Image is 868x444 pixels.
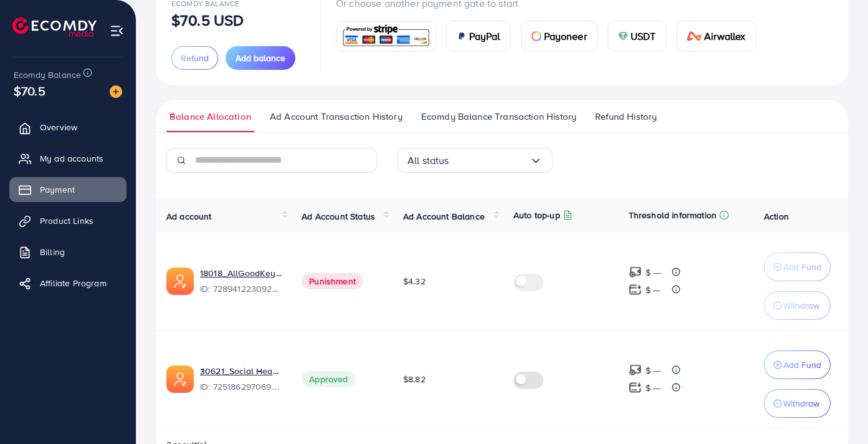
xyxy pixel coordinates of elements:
[469,29,500,44] span: PayPal
[40,246,65,258] span: Billing
[764,389,831,418] button: Withdraw
[513,208,560,223] p: Auto top-up
[403,373,426,385] span: $8.82
[595,110,657,123] span: Refund History
[629,283,642,296] img: top-up amount
[171,46,218,70] button: Refund
[521,21,598,52] a: cardPayoneer
[9,271,126,296] a: Affiliate Program
[166,210,212,223] span: Ad account
[783,396,819,411] p: Withdraw
[783,298,819,313] p: Withdraw
[226,46,295,70] button: Add balance
[421,110,576,123] span: Ecomdy Balance Transaction History
[403,210,485,223] span: Ad Account Balance
[110,85,122,98] img: image
[14,69,81,81] span: Ecomdy Balance
[764,291,831,320] button: Withdraw
[302,273,363,289] span: Punishment
[783,357,821,372] p: Add Fund
[629,266,642,279] img: top-up amount
[815,388,859,435] iframe: Chat
[270,110,403,123] span: Ad Account Transaction History
[646,380,661,395] p: $ ---
[169,110,251,123] span: Balance Allocation
[544,29,587,44] span: Payoneer
[449,151,530,170] input: Search for option
[646,282,661,297] p: $ ---
[200,380,282,393] span: ID: 7251862970697826305
[302,210,375,223] span: Ad Account Status
[408,151,449,170] span: All status
[236,52,285,64] span: Add balance
[9,177,126,202] a: Payment
[336,21,436,52] a: card
[764,350,831,379] button: Add Fund
[200,282,282,295] span: ID: 7289412230922207233
[166,365,194,393] img: ic-ads-acc.e4c84228.svg
[9,239,126,264] a: Billing
[302,371,355,387] span: Approved
[110,24,124,38] img: menu
[340,23,432,50] img: card
[200,267,282,296] div: <span class='underline'>18018_AllGoodKeys_1697198555049</span></br>7289412230922207233
[629,381,642,394] img: top-up amount
[532,31,541,41] img: card
[629,364,642,377] img: top-up amount
[40,277,107,289] span: Affiliate Program
[397,148,553,173] div: Search for option
[618,31,628,41] img: card
[40,121,77,133] span: Overview
[9,115,126,140] a: Overview
[631,29,656,44] span: USDT
[181,52,209,64] span: Refund
[704,29,745,44] span: Airwallex
[9,146,126,171] a: My ad accounts
[166,268,194,295] img: ic-ads-acc.e4c84228.svg
[764,210,789,223] span: Action
[646,363,661,378] p: $ ---
[783,259,821,274] p: Add Fund
[200,365,282,393] div: <span class='underline'>30621_Social Heaven -2_1688455929889</span></br>7251862970697826305
[457,31,467,41] img: card
[646,265,661,280] p: $ ---
[171,12,244,27] p: $70.5 USD
[764,253,831,281] button: Add Fund
[446,21,511,52] a: cardPayPal
[40,152,103,165] span: My ad accounts
[40,215,93,227] span: Product Links
[14,82,45,100] span: $70.5
[629,208,717,223] p: Threshold information
[608,21,667,52] a: cardUSDT
[403,275,426,287] span: $4.32
[676,21,756,52] a: cardAirwallex
[9,208,126,233] a: Product Links
[200,365,282,377] a: 30621_Social Heaven -2_1688455929889
[200,267,282,279] a: 18018_AllGoodKeys_1697198555049
[687,31,702,41] img: card
[40,183,75,196] span: Payment
[12,17,97,37] img: logo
